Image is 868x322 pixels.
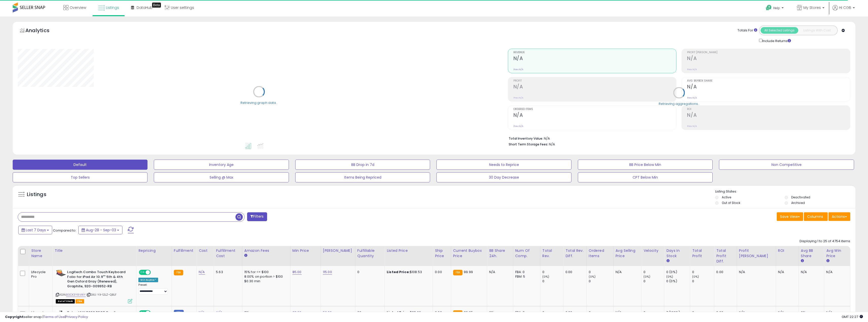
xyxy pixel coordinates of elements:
[807,214,823,219] span: Columns
[86,228,116,233] span: Aug-28 - Sep-03
[515,270,536,274] div: FBA: 0
[53,228,76,233] span: Compared to:
[56,299,75,304] span: All listings that are currently out of stock and unavailable for purchase on Amazon
[515,310,536,315] div: FBA: 3
[244,253,247,258] small: Amazon Fees.
[66,314,88,319] a: Privacy Policy
[56,310,66,320] img: 41A0k5-8-DL._SL40_.jpg
[137,5,153,10] span: DataHub
[798,27,836,34] button: Listings With Cost
[692,310,714,315] div: 0
[241,100,278,105] div: Retrieving graph data..
[542,279,563,283] div: 0
[542,310,563,315] div: 0
[643,310,664,315] div: 0
[826,259,829,263] small: Avg Win Price.
[692,270,714,274] div: 0
[489,248,511,259] div: BB Share 24h.
[803,5,821,10] span: My Stores
[26,228,46,233] span: Last 7 Days
[801,310,824,315] div: 0%
[616,270,637,274] div: N/A
[435,270,447,274] div: 0.00
[31,270,48,279] div: Lifecycle Pro
[692,248,712,259] div: Total Profit
[150,270,158,275] span: OFF
[27,191,46,198] h5: Listings
[773,6,780,10] span: Help
[140,270,146,275] span: ON
[152,3,161,8] div: Tooltip anchor
[589,275,596,279] small: (0%)
[589,270,613,274] div: 0
[244,279,286,283] div: $0.30 min
[616,248,639,259] div: Avg Selling Price
[804,212,828,221] button: Columns
[435,248,449,259] div: Ship Price
[801,248,822,259] div: Avg BB Share
[578,172,713,182] button: CPT Below Min
[739,248,774,259] div: Profit [PERSON_NAME]
[70,5,86,10] span: Overview
[31,310,48,319] div: Lifecycle Pro
[323,248,353,253] div: [PERSON_NAME]
[489,270,509,274] div: N/A
[766,5,772,11] i: Get Help
[292,270,302,275] a: 85.00
[154,160,289,170] button: Inventory Age
[542,275,549,279] small: (0%)
[666,310,690,315] div: 7 (100%)
[777,212,803,221] button: Save View
[833,5,855,16] a: Hi CGB
[174,248,194,253] div: Fulfillment
[244,248,288,253] div: Amazon Fees
[295,172,430,182] button: Items Being Repriced
[244,310,286,315] div: 8%
[826,248,848,259] div: Avg Win Price
[659,101,699,106] div: Retrieving aggregations..
[464,310,473,315] span: 39.95
[722,201,740,205] label: Out of Stock
[515,274,536,279] div: FBM: 5
[31,248,50,259] div: Store Name
[515,248,538,259] div: Num of Comp.
[542,270,563,274] div: 0
[154,172,289,182] button: Selling @ Max
[453,248,485,259] div: Current Buybox Price
[13,172,147,182] button: Top Sellers
[565,248,584,259] div: Total Rev. Diff.
[138,248,169,253] div: Repricing
[138,278,158,282] div: Win BuyBox *
[716,310,733,315] div: 0.00
[589,279,613,283] div: 0
[801,259,804,263] small: Avg BB Share.
[755,38,797,44] div: Include Returns
[43,314,65,319] a: Terms of Use
[643,279,664,283] div: 0
[199,310,205,315] a: N/A
[565,270,583,274] div: 0.00
[216,248,240,259] div: Fulfillment Cost
[453,270,463,275] small: FBA
[244,270,286,274] div: 15% for <= $100
[138,283,168,295] div: Preset:
[435,310,447,315] div: 0.00
[666,279,690,283] div: 0 (0%)
[565,310,583,315] div: 0.00
[67,270,129,290] b: Logitech Combo Touch Keyboard Folio for iPad Air 10.9"" 5th & 4th Gen Oxford Gray (Renewed), Grap...
[826,310,846,315] div: N/A
[778,248,797,253] div: ROI
[174,270,183,275] small: FBA
[387,310,410,315] b: Listed Price:
[357,270,381,274] div: 0
[842,314,863,319] span: 2025-09-11 22:27 GMT
[643,275,651,279] small: (0%)
[489,310,509,315] div: 0%
[716,270,733,274] div: 0.00
[387,248,431,253] div: Listed Price
[216,270,238,274] div: 5.63
[542,248,561,259] div: Total Rev.
[801,270,820,274] div: N/A
[56,270,132,303] div: ASIN:
[387,310,429,315] div: $38.00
